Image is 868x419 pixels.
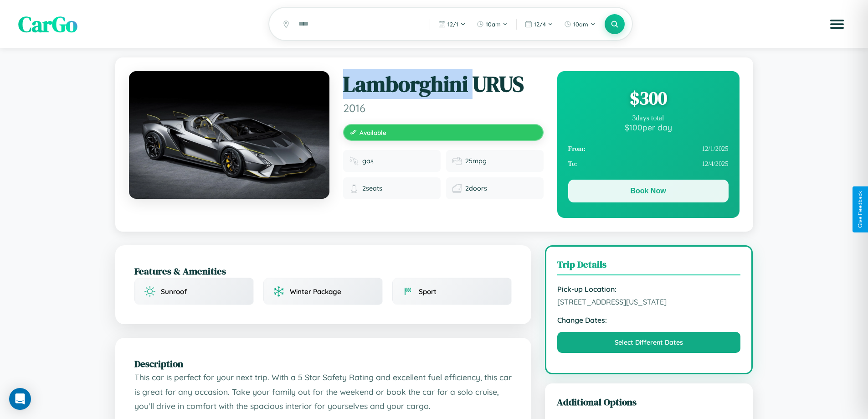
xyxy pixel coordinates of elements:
button: Select Different Dates [557,332,741,353]
h2: Description [134,357,512,370]
div: $ 300 [568,86,729,110]
span: 10am [573,21,588,28]
span: 12 / 4 [534,21,546,28]
span: Available [360,129,386,136]
h1: Lamborghini URUS [343,71,544,98]
span: 12 / 1 [447,21,458,28]
div: $ 100 per day [568,122,729,132]
span: 2016 [343,101,544,115]
button: 12/1 [434,17,470,31]
div: 12 / 1 / 2025 [568,141,729,156]
h2: Features & Amenities [134,264,512,278]
h3: Additional Options [557,395,741,409]
button: Book Now [568,180,729,202]
div: Open Intercom Messenger [9,388,31,410]
span: gas [362,157,374,165]
span: 10am [486,21,501,28]
strong: To: [568,160,577,168]
div: 3 days total [568,114,729,122]
img: Seats [349,184,359,193]
button: 10am [560,17,600,31]
button: Open menu [824,11,850,37]
div: Give Feedback [857,191,863,228]
h3: Trip Details [557,258,741,275]
strong: Pick-up Location: [557,285,741,294]
img: Fuel efficiency [452,156,462,166]
button: 10am [472,17,513,31]
span: 25 mpg [465,157,487,165]
span: [STREET_ADDRESS][US_STATE] [557,297,741,306]
img: Fuel type [349,156,359,166]
span: Sunroof [161,287,187,296]
span: Winter Package [290,287,341,296]
div: 12 / 4 / 2025 [568,156,729,171]
strong: From: [568,145,586,153]
img: Lamborghini URUS 2016 [129,71,329,199]
span: 2 doors [465,184,487,192]
p: This car is perfect for your next trip. With a 5 Star Safety Rating and excellent fuel efficiency... [134,370,512,414]
img: Doors [452,184,462,193]
button: 12/4 [520,17,558,31]
span: Sport [419,287,437,296]
span: 2 seats [362,184,382,192]
span: CarGo [18,9,77,39]
strong: Change Dates: [557,316,741,325]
